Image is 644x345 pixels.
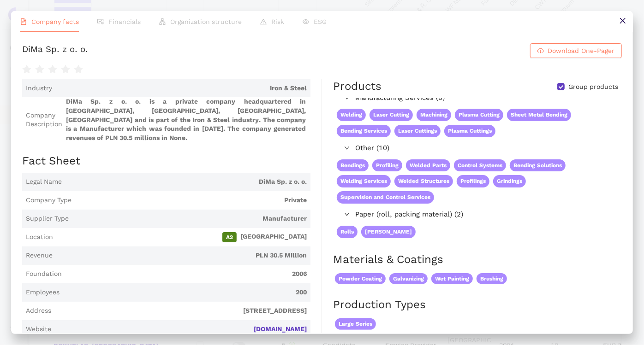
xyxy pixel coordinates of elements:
div: Other (10) [333,141,621,156]
span: [PERSON_NAME] [361,226,416,238]
span: Grindings [493,175,526,187]
div: Products [333,79,382,94]
span: Company facts [31,18,79,25]
span: Supervision and Control Services [337,191,434,204]
span: Risk [271,18,284,25]
span: PLN 30.5 Million [56,251,307,260]
span: 200 [63,288,307,297]
span: Download One-Pager [548,46,614,56]
div: Paper (roll, packing material) (2) [333,207,621,222]
h2: Production Types [333,297,622,313]
span: Rolls [337,226,358,238]
span: Company Type [26,196,72,205]
span: Laser Cutting [370,109,413,121]
span: star [74,65,83,74]
span: Address [26,306,51,316]
div: DiMa Sp. z o. o. [22,43,88,58]
span: Location [26,233,53,242]
span: Private [75,196,307,205]
span: Control Systems [454,159,506,172]
span: Profiling [372,159,402,172]
span: Iron & Steel [56,84,307,93]
span: Plasma Cutting [455,109,503,121]
span: Foundation [26,269,62,279]
span: Manufacturing Services (8) [355,93,617,104]
span: ESG [314,18,327,25]
span: DiMa Sp. z o. o. [66,177,307,187]
span: Bending Solutions [510,159,566,172]
span: Welding [337,109,366,121]
span: close [619,17,626,24]
span: Company Description [26,111,62,129]
span: Other (10) [355,143,617,154]
span: warning [260,18,267,25]
span: Large Series [335,318,376,330]
span: fund-view [97,18,104,25]
div: Manufacturing Services (8) [333,91,621,105]
span: Manufacturer [72,214,307,223]
span: DiMa Sp. z o. o. is a private company headquartered in [GEOGRAPHIC_DATA], [GEOGRAPHIC_DATA], [GEO... [66,97,307,142]
span: right [344,211,350,217]
span: Profilings [457,175,489,187]
span: Employees [26,288,60,297]
span: Industry [26,84,52,93]
span: Financials [108,18,141,25]
span: Brushing [477,273,507,285]
span: star [48,65,57,74]
span: [GEOGRAPHIC_DATA] [57,232,307,242]
span: right [344,145,350,151]
span: Revenue [26,251,53,260]
span: Organization structure [170,18,242,25]
span: Welded Structures [394,175,453,187]
span: Wet Painting [431,273,473,285]
span: Plasma Cuttings [444,125,495,137]
span: 2006 [66,269,307,279]
span: Paper (roll, packing material) (2) [355,209,617,220]
span: Website [26,325,51,334]
span: Bendings [337,159,369,172]
span: Laser Cuttings [394,125,441,137]
span: apartment [159,18,166,25]
span: right [344,95,350,100]
span: star [22,65,31,74]
span: Group products [565,82,622,92]
span: Welding Services [337,175,391,187]
span: Galvanizing [389,273,428,285]
span: star [61,65,70,74]
span: A2 [222,232,237,242]
span: cloud-download [537,47,544,55]
span: Supplier Type [26,214,69,223]
span: [STREET_ADDRESS] [55,306,307,316]
span: Legal Name [26,177,62,187]
span: star [35,65,44,74]
span: Sheet Metal Bending [507,109,571,121]
span: Welded Parts [406,159,450,172]
h2: Fact Sheet [22,153,310,169]
h2: Materials & Coatings [333,252,622,268]
span: Bending Services [337,125,391,137]
button: cloud-downloadDownload One-Pager [530,43,622,58]
span: eye [303,18,309,25]
span: Powder Coating [335,273,386,285]
span: Machining [417,109,451,121]
button: close [612,11,633,32]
